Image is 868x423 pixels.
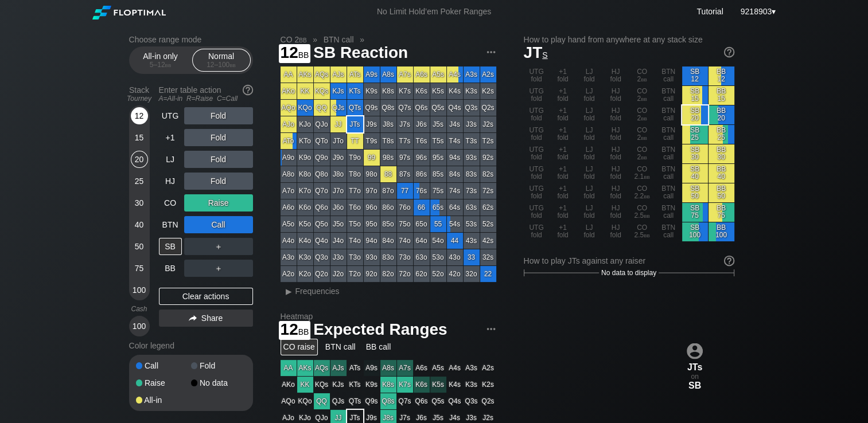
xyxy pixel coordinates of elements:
[314,183,330,199] div: Q7o
[307,35,324,44] span: »
[314,100,330,116] div: QQ
[314,233,330,249] div: Q4o
[577,86,602,105] div: LJ fold
[184,194,253,211] div: Raise
[603,86,629,105] div: HJ fold
[550,203,576,222] div: +1 fold
[281,150,297,166] div: A9o
[159,129,182,146] div: +1
[229,61,236,69] span: bb
[550,164,576,183] div: +1 fold
[330,133,347,149] div: JTo
[330,150,347,166] div: J9o
[279,44,311,63] span: 12
[297,133,313,149] div: KTo
[414,133,430,149] div: T6s
[430,216,446,232] div: 55
[464,133,480,149] div: T3s
[464,199,480,216] div: 63s
[380,199,396,216] div: 86o
[524,144,550,163] div: UTG fold
[364,249,380,265] div: 93o
[397,83,413,99] div: K7s
[314,150,330,166] div: Q9o
[480,150,496,166] div: 92s
[397,216,413,232] div: 75o
[656,86,682,105] div: BTN call
[380,249,396,265] div: 83o
[297,66,313,83] div: AKs
[297,150,313,166] div: K9o
[364,66,380,83] div: A9s
[347,83,363,99] div: KTs
[364,233,380,249] div: 94o
[281,249,297,265] div: A3o
[131,281,148,299] div: 100
[641,153,647,161] span: bb
[577,222,602,241] div: LJ fold
[380,133,396,149] div: T8s
[347,166,363,182] div: T8o
[347,100,363,116] div: QTs
[464,249,480,265] div: 33
[322,34,356,45] span: BTN call
[184,107,253,124] div: Fold
[550,222,576,241] div: +1 fold
[414,199,430,216] div: 66
[550,144,576,163] div: +1 fold
[682,203,708,222] div: SB 75
[330,249,347,265] div: J3o
[380,66,396,83] div: A8s
[159,173,182,190] div: HJ
[709,164,734,183] div: BB 40
[330,183,347,199] div: J7o
[191,379,246,387] div: No data
[184,173,253,190] div: Fold
[480,100,496,116] div: Q2s
[480,116,496,132] div: J2s
[682,183,708,202] div: SB 50
[380,83,396,99] div: K8s
[414,166,430,182] div: 86s
[397,100,413,116] div: Q7s
[464,150,480,166] div: 93s
[464,66,480,83] div: A3s
[656,144,682,163] div: BTN call
[641,114,647,122] span: bb
[364,116,380,132] div: J9s
[524,183,550,202] div: UTG fold
[603,222,629,241] div: HJ fold
[577,164,602,183] div: LJ fold
[430,249,446,265] div: 53o
[709,66,734,85] div: BB 12
[682,86,708,105] div: SB 15
[330,166,347,182] div: J8o
[430,100,446,116] div: Q5s
[159,107,182,124] div: UTG
[397,116,413,132] div: J7s
[281,199,297,216] div: A6o
[550,66,576,85] div: +1 fold
[330,100,347,116] div: QJs
[524,125,550,144] div: UTG fold
[577,66,602,85] div: LJ fold
[314,133,330,149] div: QTo
[380,166,396,182] div: 88
[136,379,191,387] div: Raise
[189,315,197,322] img: share.864f2f62.svg
[314,83,330,99] div: KQs
[524,44,548,61] span: JT
[364,83,380,99] div: K9s
[314,249,330,265] div: Q3o
[603,144,629,163] div: HJ fold
[281,83,297,99] div: AKo
[696,7,723,16] a: Tutorial
[330,66,347,83] div: AJs
[682,144,708,163] div: SB 30
[131,151,148,168] div: 20
[165,61,172,69] span: bb
[297,199,313,216] div: K6o
[131,194,148,211] div: 30
[480,233,496,249] div: 42s
[447,216,463,232] div: 54s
